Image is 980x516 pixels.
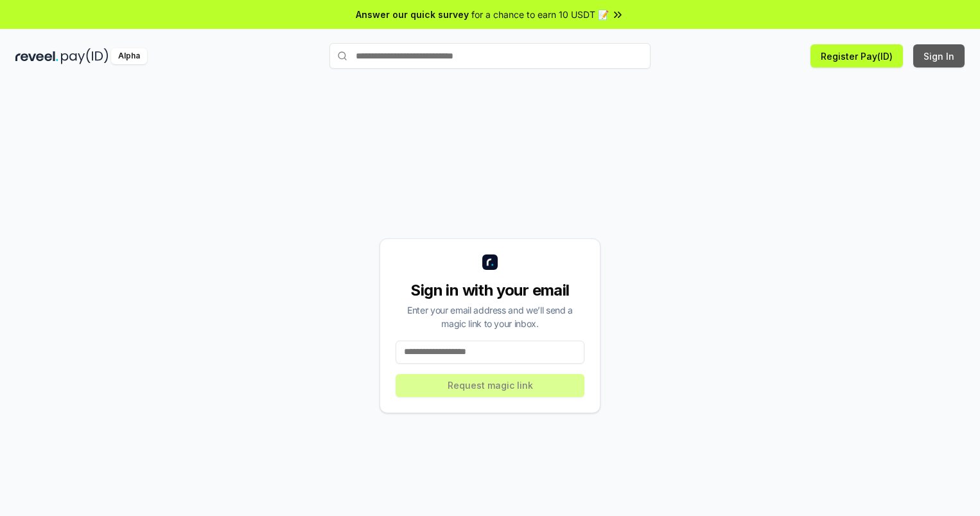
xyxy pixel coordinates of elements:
[913,44,965,67] button: Sign In
[482,254,498,270] img: logo_small
[396,280,584,301] div: Sign in with your email
[471,8,609,21] span: for a chance to earn 10 USDT 📝
[356,8,469,21] span: Answer our quick survey
[111,48,147,64] div: Alpha
[810,44,903,67] button: Register Pay(ID)
[396,303,584,330] div: Enter your email address and we’ll send a magic link to your inbox.
[15,48,58,64] img: reveel_dark
[61,48,109,64] img: pay_id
